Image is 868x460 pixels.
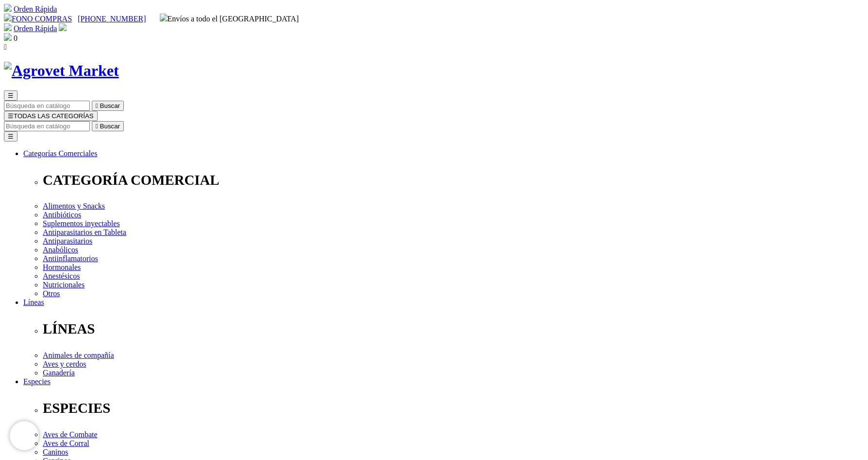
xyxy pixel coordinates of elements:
span: Envíos a todo el [GEOGRAPHIC_DATA] [160,15,299,23]
a: Antiinflamatorios [43,254,98,263]
a: Nutricionales [43,281,85,289]
a: Líneas [23,298,44,306]
a: Caninos [43,448,68,456]
button:  Buscar [92,101,124,111]
button: ☰ [4,131,17,142]
a: Suplementos inyectables [43,219,120,228]
span: ☰ [8,112,14,120]
i:  [96,123,98,130]
a: Orden Rápida [14,5,57,13]
button:  Buscar [92,121,124,131]
i:  [96,102,98,109]
input: Buscar [4,101,90,111]
span: 0 [14,34,17,42]
img: user.svg [59,23,67,31]
img: shopping-bag.svg [4,33,12,41]
a: Otros [43,289,60,298]
button: ☰ [4,90,17,101]
a: Aves de Combate [43,430,98,439]
a: Aves de Corral [43,439,89,447]
a: Alimentos y Snacks [43,202,105,210]
a: [PHONE_NUMBER] [78,15,146,23]
span: Buscar [100,102,120,109]
a: Categorías Comerciales [23,149,97,158]
i:  [4,43,7,51]
a: Antiparasitarios en Tableta [43,228,126,236]
a: Ganadería [43,369,75,377]
button: ☰TODAS LAS CATEGORÍAS [4,111,98,121]
img: phone.svg [4,14,12,21]
img: delivery-truck.svg [160,14,168,21]
iframe: Brevo live chat [10,421,39,450]
img: Agrovet Market [4,62,119,80]
img: shopping-cart.svg [4,23,12,31]
p: CATEGORÍA COMERCIAL [43,172,864,188]
a: Antiparasitarios [43,237,92,245]
a: Orden Rápida [14,24,57,33]
a: Acceda a su cuenta de cliente [59,24,67,33]
span: ☰ [8,92,14,99]
a: Antibióticos [43,211,81,219]
img: shopping-cart.svg [4,4,12,12]
a: Hormonales [43,263,81,271]
a: FONO COMPRAS [4,15,72,23]
span: Buscar [100,123,120,130]
input: Buscar [4,121,90,131]
a: Animales de compañía [43,351,114,359]
p: ESPECIES [43,400,864,416]
a: Anestésicos [43,272,80,280]
a: Anabólicos [43,246,78,254]
p: LÍNEAS [43,321,864,337]
a: Aves y cerdos [43,360,86,368]
a: Especies [23,377,51,386]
